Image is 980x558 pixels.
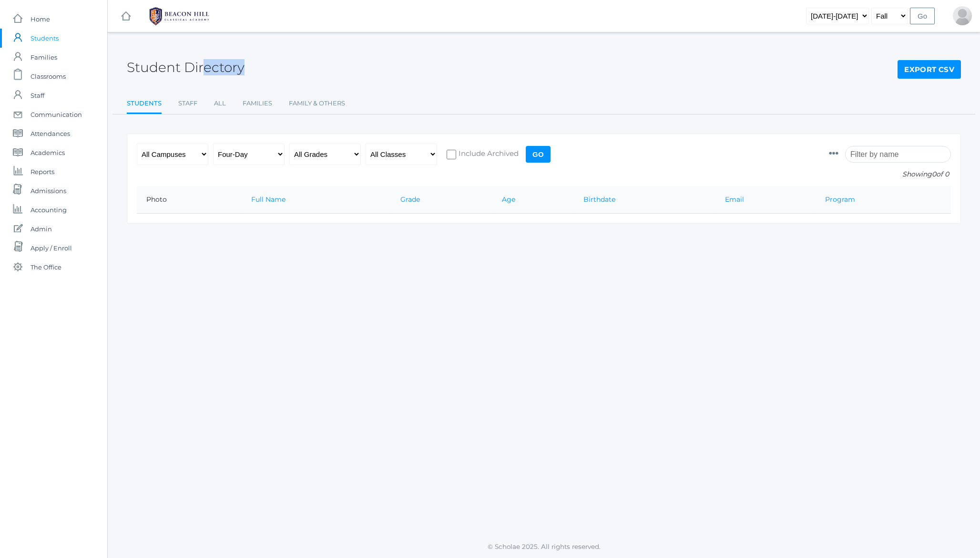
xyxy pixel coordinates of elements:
[31,29,59,48] span: Students
[31,48,57,67] span: Families
[251,195,286,204] a: Full Name
[31,86,44,105] span: Staff
[456,148,519,160] span: Include Archived
[400,195,420,204] a: Grade
[825,195,855,204] a: Program
[583,195,615,204] a: Birthdate
[137,186,242,214] th: Photo
[214,94,226,113] a: All
[725,195,744,204] a: Email
[143,4,215,28] img: BHCALogos-05-308ed15e86a5a0abce9b8dd61676a3503ac9727e845dece92d48e8588c001991.png
[31,162,54,181] span: Reports
[31,219,52,238] span: Admin
[910,8,935,24] input: Go
[898,60,961,79] a: Export CSV
[31,238,72,258] span: Apply / Enroll
[31,143,65,162] span: Academics
[31,258,61,277] span: The Office
[502,195,515,204] a: Age
[127,60,245,75] h2: Student Directory
[526,146,551,163] input: Go
[447,150,456,159] input: Include Archived
[31,105,82,124] span: Communication
[845,146,951,163] input: Filter by name
[108,542,980,551] p: © Scholae 2025. All rights reserved.
[289,94,345,113] a: Family & Others
[829,169,951,179] p: Showing of 0
[243,94,272,113] a: Families
[127,94,162,114] a: Students
[31,200,67,219] span: Accounting
[953,6,972,25] div: Jason Roberts
[31,181,66,200] span: Admissions
[178,94,197,113] a: Staff
[31,124,70,143] span: Attendances
[31,67,66,86] span: Classrooms
[932,170,936,178] span: 0
[31,10,50,29] span: Home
